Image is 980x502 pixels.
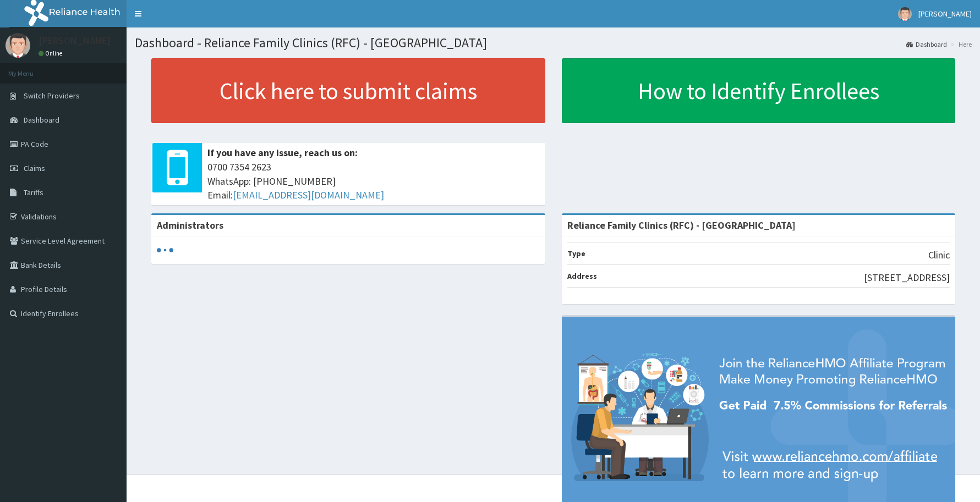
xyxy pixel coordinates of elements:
img: User Image [898,7,912,21]
a: Dashboard [906,40,947,49]
b: If you have any issue, reach us on: [207,146,358,159]
b: Administrators [157,219,223,231]
a: Online [39,49,65,57]
b: Type [567,249,585,258]
img: User Image [6,33,30,58]
p: Clinic [928,248,950,262]
a: [EMAIL_ADDRESS][DOMAIN_NAME] [233,189,384,201]
li: Here [948,40,972,49]
span: 0700 7354 2623 WhatsApp: [PHONE_NUMBER] Email: [207,160,540,202]
a: How to Identify Enrollees [562,58,956,123]
h1: Dashboard - Reliance Family Clinics (RFC) - [GEOGRAPHIC_DATA] [135,36,972,50]
a: Click here to submit claims [151,58,545,123]
span: Claims [24,163,45,173]
p: [STREET_ADDRESS] [864,271,950,285]
span: Tariffs [24,187,43,197]
span: [PERSON_NAME] [918,9,972,19]
strong: Reliance Family Clinics (RFC) - [GEOGRAPHIC_DATA] [567,219,796,231]
b: Address [567,271,597,281]
span: Dashboard [24,115,59,125]
svg: audio-loading [157,242,173,258]
span: Switch Providers [24,91,80,101]
p: [PERSON_NAME] [39,36,111,46]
